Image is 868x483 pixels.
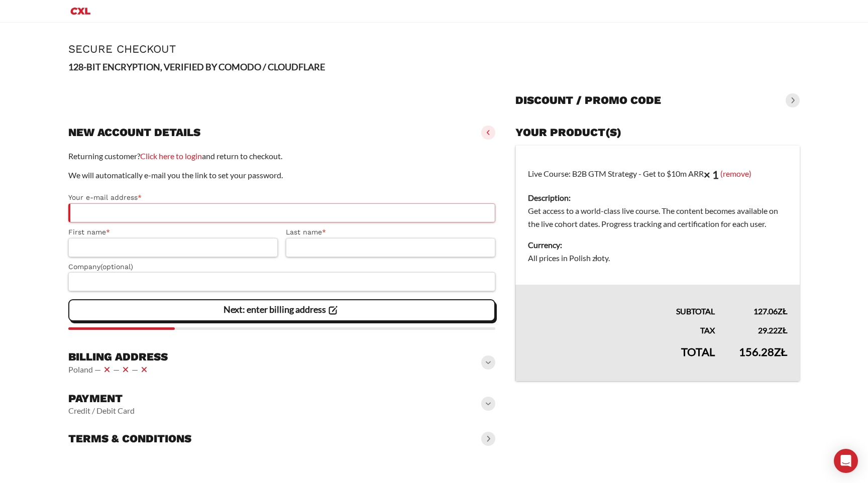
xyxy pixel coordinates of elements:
[68,299,495,321] vaadin-button: Next: enter billing address
[528,191,788,204] dt: Description:
[100,263,133,271] span: (optional)
[68,392,135,406] h3: Payment
[778,306,788,316] span: zł
[515,318,726,337] th: Tax
[834,449,858,473] div: Open Intercom Messenger
[68,126,200,140] h3: New account details
[515,285,726,318] th: Subtotal
[68,43,800,55] h1: Secure Checkout
[528,252,788,265] dd: All prices in Polish złoty.
[68,350,168,364] h3: Billing address
[758,325,788,335] bdi: 29.22
[515,146,800,285] td: Live Course: B2B GTM Strategy - Get to $10m ARR
[68,432,191,446] h3: Terms & conditions
[528,204,788,230] dd: Get access to a world-class live course. The content becomes available on the live cohort dates. ...
[739,345,788,358] bdi: 156.28
[286,226,495,238] label: Last name
[753,306,788,316] bdi: 127.06
[528,238,788,252] dt: Currency:
[774,345,788,358] span: zł
[68,406,135,416] vaadin-horizontal-layout: Credit / Debit Card
[68,169,495,182] p: We will automatically e-mail you the link to set your password.
[140,151,202,161] a: Click here to login
[68,364,168,376] vaadin-horizontal-layout: Poland — — —
[68,150,495,163] p: Returning customer? and return to checkout.
[515,93,661,107] h3: Discount / promo code
[515,337,726,381] th: Total
[68,261,495,273] label: Company
[778,325,788,335] span: zł
[68,61,325,72] strong: 128-BIT ENCRYPTION, VERIFIED BY COMODO / CLOUDFLARE
[68,192,495,203] label: Your e-mail address
[704,168,719,181] strong: × 1
[68,226,278,238] label: First name
[720,168,751,178] a: (remove)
